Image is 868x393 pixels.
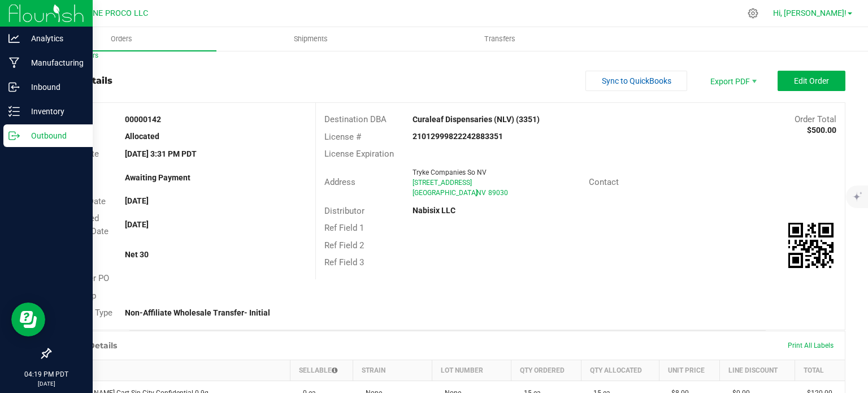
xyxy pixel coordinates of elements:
[589,177,619,187] span: Contact
[432,360,511,381] th: Lot Number
[795,360,845,381] th: Total
[602,76,671,85] span: Sync to QuickBooks
[8,106,20,117] inline-svg: Inventory
[324,240,364,251] span: Ref Field 2
[324,132,361,142] span: License #
[778,71,845,91] button: Edit Order
[324,177,355,187] span: Address
[290,360,353,381] th: Sellable
[51,360,290,381] th: Item
[20,105,88,118] p: Inventory
[125,308,270,317] strong: Non-Affiliate Wholesale Transfer- Initial
[773,8,847,18] span: Hi, [PERSON_NAME]!
[413,132,503,141] strong: 21012999822242883351
[406,27,595,51] a: Transfers
[324,114,387,124] span: Destination DBA
[659,360,720,381] th: Unit Price
[469,34,531,44] span: Transfers
[279,34,343,44] span: Shipments
[698,71,766,91] li: Export PDF
[125,196,149,205] strong: [DATE]
[788,342,834,349] span: Print All Labels
[488,189,508,197] span: 89030
[20,32,88,45] p: Analytics
[324,223,364,233] span: Ref Field 1
[746,8,760,19] div: Manage settings
[413,189,478,197] span: [GEOGRAPHIC_DATA]
[794,76,829,85] span: Edit Order
[324,149,394,159] span: License Expiration
[125,173,190,182] strong: Awaiting Payment
[511,360,581,381] th: Qty Ordered
[324,257,364,267] span: Ref Field 3
[5,369,88,379] p: 04:19 PM PDT
[125,250,149,259] strong: Net 30
[20,56,88,70] p: Manufacturing
[8,81,20,93] inline-svg: Inbound
[413,179,472,187] span: [STREET_ADDRESS]
[413,206,455,215] strong: Nabisix LLC
[795,114,836,124] span: Order Total
[8,33,20,44] inline-svg: Analytics
[585,71,687,91] button: Sync to QuickBooks
[27,27,216,51] a: Orders
[581,360,659,381] th: Qty Allocated
[807,126,836,135] strong: $500.00
[96,34,147,44] span: Orders
[788,223,834,268] qrcode: 00000142
[413,169,487,176] span: Tryke Companies So NV
[413,115,540,124] strong: Curaleaf Dispensaries (NLV) (3351)
[11,303,45,336] iframe: Resource center
[125,132,159,141] strong: Allocated
[125,220,149,229] strong: [DATE]
[125,115,161,124] strong: 00000142
[83,8,148,18] span: DUNE PROCO LLC
[20,80,88,94] p: Inbound
[788,223,834,268] img: Scan me!
[720,360,795,381] th: Line Discount
[20,129,88,142] p: Outbound
[475,189,476,197] span: ,
[324,206,364,216] span: Distributor
[125,149,197,158] strong: [DATE] 3:31 PM PDT
[8,57,20,68] inline-svg: Manufacturing
[216,27,406,51] a: Shipments
[476,189,486,197] span: NV
[5,379,88,388] p: [DATE]
[8,130,20,141] inline-svg: Outbound
[353,360,432,381] th: Strain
